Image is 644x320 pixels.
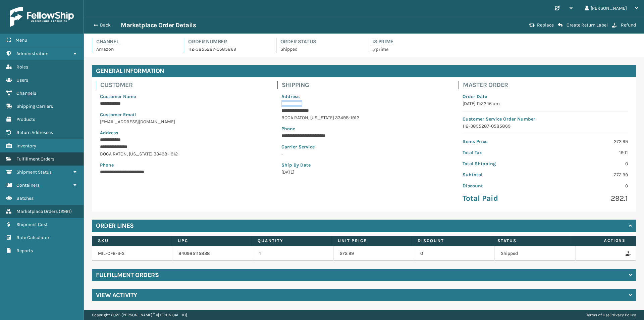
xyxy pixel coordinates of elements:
[549,160,628,167] p: 0
[463,100,628,107] p: [DATE] 11:22:16 am
[172,246,253,261] td: 840985115838
[463,182,541,189] p: Discount
[98,250,124,256] a: MIL-CFB-S-S
[16,182,40,188] span: Containers
[549,149,628,156] p: 19.11
[463,171,541,178] p: Subtotal
[100,162,265,169] p: Phone
[100,111,265,118] p: Customer Email
[334,246,414,261] td: 272.99
[16,77,28,83] span: Users
[121,21,196,29] h3: Marketplace Order Details
[558,22,562,28] i: Create Return Label
[610,22,638,28] button: Refund
[100,150,265,157] p: BOCA RATON , [US_STATE] 33498-1912
[497,238,565,244] label: Status
[414,246,495,261] td: 0
[188,46,268,53] p: 112-3855287-0585869
[463,116,628,123] p: Customer Service Order Number
[549,193,628,203] p: 292.1
[338,238,405,244] label: Unit Price
[258,238,325,244] label: Quantity
[16,222,48,227] span: Shipment Cost
[16,130,53,135] span: Return Addresses
[281,143,447,150] p: Carrier Service
[10,7,74,27] img: logo
[463,81,632,89] h4: Master Order
[549,138,628,145] p: 272.99
[100,93,265,100] p: Customer Name
[96,46,176,53] p: Amazon
[495,246,575,261] td: Shipped
[96,291,137,299] h4: View Activity
[281,94,300,99] span: Address
[92,310,187,320] p: Copyright 2023 [PERSON_NAME]™ v [TECHNICAL_ID]
[281,125,447,132] p: Phone
[90,22,121,28] button: Back
[16,103,53,109] span: Shipping Carriers
[549,182,628,189] p: 0
[418,238,485,244] label: Discount
[16,90,36,96] span: Channels
[573,235,630,246] span: Actions
[281,169,447,176] p: [DATE]
[16,143,36,149] span: Inventory
[463,160,541,167] p: Total Shipping
[281,150,447,157] p: -
[16,195,34,201] span: Batches
[16,248,33,254] span: Reports
[280,46,360,53] p: Shipped
[282,81,451,89] h4: Shipping
[626,251,630,256] i: Refund Order Line
[463,149,541,156] p: Total Tax
[92,65,636,77] h4: General Information
[16,169,52,175] span: Shipment Status
[463,193,541,203] p: Total Paid
[59,209,72,214] span: ( 2961 )
[16,235,49,240] span: Rate Calculator
[178,238,245,244] label: UPC
[586,310,636,320] div: |
[188,38,268,46] h4: Order Number
[100,118,265,125] p: [EMAIL_ADDRESS][DOMAIN_NAME]
[96,38,176,46] h4: Channel
[16,156,54,162] span: Fulfillment Orders
[16,117,35,122] span: Products
[280,38,360,46] h4: Order Status
[96,271,159,279] h4: Fulfillment Orders
[372,38,452,46] h4: Is Prime
[281,114,447,121] p: BOCA RATON , [US_STATE] 33498-1912
[549,171,628,178] p: 272.99
[463,123,628,130] p: 112-3855287-0585869
[96,222,134,230] h4: Order Lines
[98,238,165,244] label: SKU
[556,22,610,28] button: Create Return Label
[586,313,609,317] a: Terms of Use
[610,313,636,317] a: Privacy Policy
[16,64,28,70] span: Roles
[100,81,269,89] h4: Customer
[16,209,58,214] span: Marketplace Orders
[16,51,48,56] span: Administration
[463,93,628,100] p: Order Date
[529,23,535,28] i: Replace
[100,130,118,136] span: Address
[463,138,541,145] p: Items Price
[15,37,27,43] span: Menu
[612,23,617,28] i: Refund
[281,162,447,169] p: Ship By Date
[253,246,334,261] td: 1
[527,22,556,28] button: Replace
